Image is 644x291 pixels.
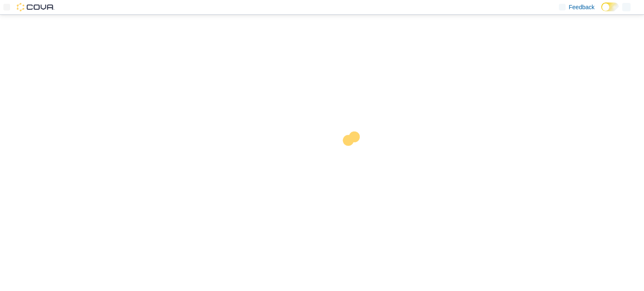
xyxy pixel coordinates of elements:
[569,3,595,11] span: Feedback
[17,3,55,11] img: Cova
[601,11,602,12] span: Dark Mode
[601,3,619,11] input: Dark Mode
[322,125,385,188] img: cova-loader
